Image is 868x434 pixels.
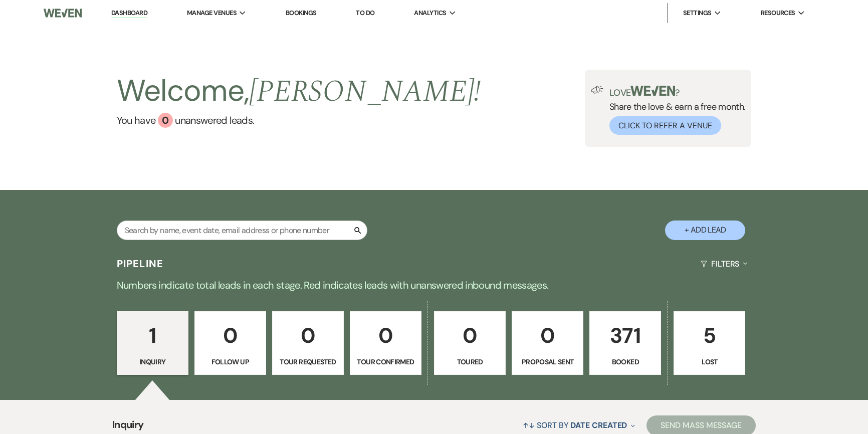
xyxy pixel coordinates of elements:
[609,116,721,135] button: Click to Refer a Venue
[674,311,745,375] a: 5Lost
[518,356,577,367] p: Proposal Sent
[187,8,237,18] span: Manage Venues
[697,251,751,277] button: Filters
[111,9,147,18] a: Dashboard
[441,356,499,367] p: Toured
[512,311,583,375] a: 0Proposal Sent
[680,356,739,367] p: Lost
[44,3,82,24] img: Weven Logo
[761,8,795,18] span: Resources
[680,319,739,352] p: 5
[73,277,795,293] p: Numbers indicate total leads in each stage. Red indicates leads with unanswered inbound messages.
[603,86,746,135] div: Share the love & earn a free month.
[117,113,481,128] a: You have 0 unanswered leads.
[123,319,182,352] p: 1
[570,420,627,430] span: Date Created
[596,356,655,367] p: Booked
[683,8,712,18] span: Settings
[249,69,481,115] span: [PERSON_NAME] !
[523,420,535,430] span: ↑↓
[117,257,164,271] h3: Pipeline
[279,319,337,352] p: 0
[356,9,374,17] a: To Do
[596,319,655,352] p: 371
[201,356,260,367] p: Follow Up
[609,86,746,97] p: Love ?
[414,8,446,18] span: Analytics
[518,319,577,352] p: 0
[589,311,661,375] a: 371Booked
[630,86,675,96] img: weven-logo-green.svg
[356,356,415,367] p: Tour Confirmed
[117,221,367,240] input: Search by name, event date, email address or phone number
[117,311,188,375] a: 1Inquiry
[194,311,266,375] a: 0Follow Up
[272,311,344,375] a: 0Tour Requested
[356,319,415,352] p: 0
[279,356,337,367] p: Tour Requested
[350,311,421,375] a: 0Tour Confirmed
[123,356,182,367] p: Inquiry
[434,311,506,375] a: 0Toured
[665,221,745,240] button: + Add Lead
[117,70,481,113] h2: Welcome,
[591,86,603,94] img: loud-speaker-illustration.svg
[441,319,499,352] p: 0
[158,113,173,128] div: 0
[201,319,260,352] p: 0
[286,9,317,17] a: Bookings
